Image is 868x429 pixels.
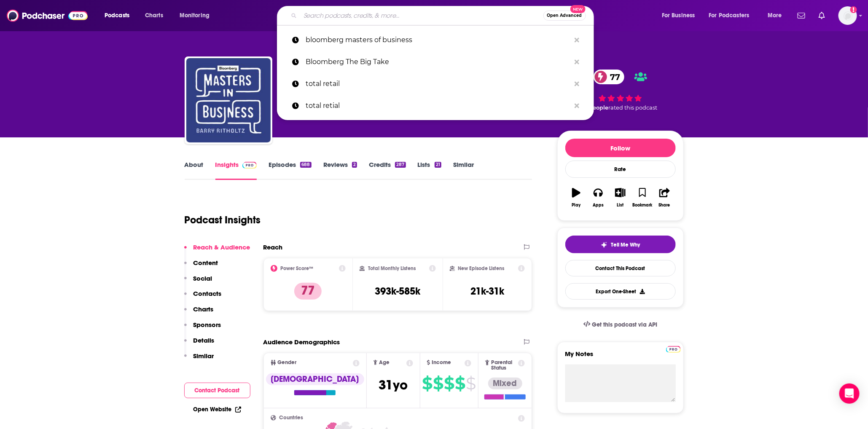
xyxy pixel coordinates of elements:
p: Contacts [193,290,222,298]
a: Reviews2 [323,161,357,180]
div: 77 5 peoplerated this podcast [557,64,684,116]
span: rated this podcast [609,105,658,111]
button: Share [653,182,675,213]
a: Bloomberg The Big Take [277,51,594,73]
button: Bookmark [632,182,653,213]
div: List [617,203,624,208]
span: $ [455,377,465,390]
button: Details [184,336,215,352]
svg: Add a profile image [850,6,857,13]
h3: 21k-31k [470,285,504,298]
button: open menu [704,9,762,22]
span: $ [444,377,454,390]
a: Charts [140,9,168,22]
span: New [570,5,586,13]
button: Social [184,274,212,290]
a: Lists21 [418,161,441,180]
button: tell me why sparkleTell Me Why [565,236,676,253]
div: Play [572,203,580,208]
h2: Power Score™ [281,265,314,271]
h2: Reach [263,243,283,251]
button: open menu [762,9,793,22]
button: List [609,182,631,213]
a: Show notifications dropdown [815,8,828,23]
p: total retail [306,73,570,95]
span: $ [466,377,476,390]
button: Open AdvancedNew [543,11,586,21]
a: Pro website [666,345,681,353]
button: Follow [565,139,676,157]
img: Podchaser - Follow, Share and Rate Podcasts [7,8,88,24]
p: Similar [193,352,214,360]
h2: New Episode Listens [458,265,505,271]
p: Details [193,336,215,344]
p: total retial [306,95,570,117]
button: open menu [174,9,220,22]
button: Show profile menu [838,6,857,25]
a: Get this podcast via API [577,314,664,335]
p: Bloomberg The Big Take [306,51,570,73]
a: Similar [453,161,474,180]
button: Export One-Sheet [565,283,676,300]
span: $ [433,377,443,390]
img: tell me why sparkle [601,241,607,248]
a: Show notifications dropdown [794,8,809,23]
div: Share [659,203,670,208]
h1: Podcast Insights [185,214,261,226]
div: 21 [435,162,441,168]
p: Sponsors [193,321,221,329]
span: More [768,10,782,21]
span: Parental Status [491,360,517,371]
button: Play [565,182,587,213]
button: open menu [656,9,706,22]
a: Open Website [193,406,241,413]
span: Age [379,360,390,365]
label: My Notes [565,350,676,365]
h3: 393k-585k [375,285,420,298]
img: Podchaser Pro [666,346,681,353]
p: bloomberg masters of business [306,29,570,51]
span: Income [432,360,451,365]
h2: Audience Demographics [263,338,340,346]
span: Monitoring [180,10,210,21]
button: Content [184,259,218,274]
span: Get this podcast via API [592,321,657,328]
a: InsightsPodchaser Pro [215,161,257,180]
p: Charts [193,305,214,313]
a: 77 [594,70,625,84]
span: $ [422,377,433,390]
button: Charts [184,305,214,321]
p: Social [193,274,212,282]
div: 2 [352,162,357,168]
button: Contacts [184,290,222,305]
div: 688 [300,162,311,168]
a: bloomberg masters of business [277,29,594,51]
img: User Profile [838,6,857,25]
span: 77 [602,70,625,84]
p: Content [193,259,218,267]
div: [DEMOGRAPHIC_DATA] [266,373,364,385]
span: For Business [662,10,695,21]
button: Reach & Audience [184,243,250,259]
button: Apps [587,182,609,213]
div: 287 [395,162,406,168]
h2: Total Monthly Listens [368,265,416,271]
p: 77 [294,283,322,300]
span: Countries [279,415,304,421]
input: Search podcasts, credits, & more... [300,9,543,22]
img: Masters in Business [186,58,271,142]
span: Podcasts [105,10,129,21]
button: Sponsors [184,321,221,336]
div: Open Intercom Messenger [839,383,860,404]
a: About [185,161,204,180]
span: Tell Me Why [611,241,640,248]
a: Episodes688 [269,161,311,180]
div: Bookmark [632,203,652,208]
div: Rate [565,161,676,178]
div: Mixed [488,378,522,389]
button: Contact Podcast [184,383,250,398]
button: Similar [184,352,214,367]
button: open menu [99,9,140,22]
